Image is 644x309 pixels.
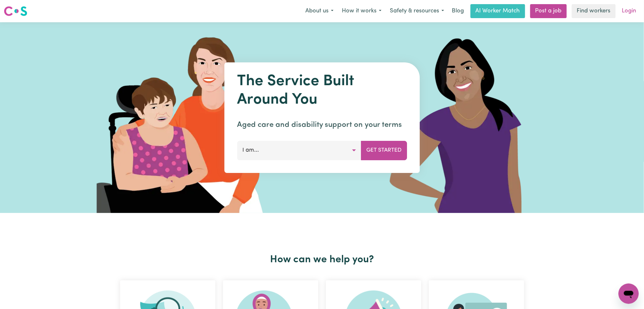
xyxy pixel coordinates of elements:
h1: The Service Built Around You [237,72,407,109]
button: How it works [338,4,386,18]
button: Get Started [361,141,407,160]
a: Find workers [572,4,616,18]
a: AI Worker Match [471,4,525,18]
a: Blog [448,4,468,18]
p: Aged care and disability support on your terms [237,119,407,131]
iframe: Button to launch messaging window [619,284,639,304]
button: About us [301,4,338,18]
a: Careseekers logo [4,4,27,18]
h2: How can we help you? [116,254,528,266]
a: Login [618,4,640,18]
a: Post a job [530,4,567,18]
button: I am... [237,141,361,160]
img: Careseekers logo [4,5,27,17]
button: Safety & resources [386,4,448,18]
